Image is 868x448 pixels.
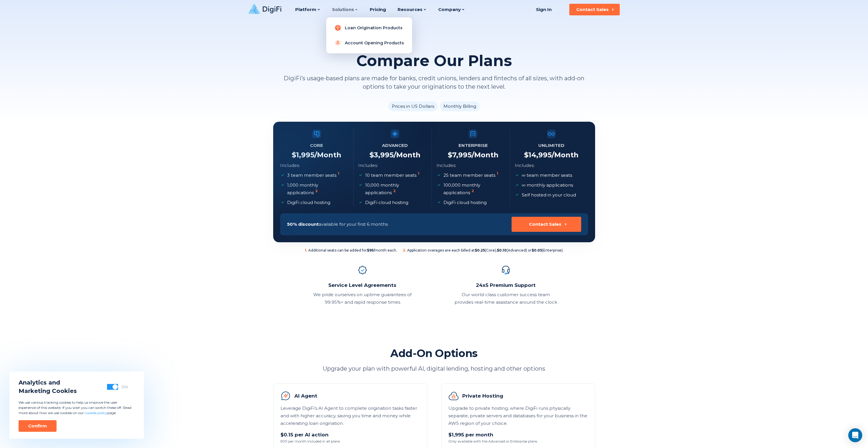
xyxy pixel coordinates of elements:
[454,291,557,306] p: Our world-class customer success team provides real-time assistance around the clock
[448,439,588,444] span: Only available with the Advanced or Enterprise plans
[382,141,408,150] h5: Advanced
[454,282,557,289] h2: 24x5 Premium Support
[280,391,420,401] h3: AI Agent
[448,405,588,427] p: Upgrade to private hosting, where DigiFi runs physically separate, private servers and databases ...
[19,420,57,432] button: Confirm
[365,181,426,196] p: 10,000 monthly applications
[388,101,438,111] li: Prices in US Dollars
[19,400,135,416] p: We use various tracking cookies to help us improve the user experience of this website. If you wi...
[443,181,504,196] p: 100,000 monthly applications
[443,172,499,179] p: 25 team member seats
[532,248,542,252] b: $0.05
[28,423,47,429] div: Confirm
[522,191,576,199] p: Self hosted in your cloud
[356,52,512,70] h2: Compare Our Plans
[311,291,414,306] p: We pride ourselves on uptime guarantees of 99.95%+ and rapid response times
[522,172,572,179] p: team member seats
[497,248,507,252] b: $0.10
[576,7,609,12] div: Contact Sales
[440,101,480,111] li: Monthly Billing
[273,74,595,91] p: DigiFi’s usage-based plans are made for banks, credit unions, lenders and fintechs of all sizes, ...
[448,431,588,439] p: $1,995 per month
[848,428,862,442] div: Open Intercom Messenger
[448,151,499,159] h4: $ 7,995
[472,189,474,193] sup: 2
[311,282,414,289] h2: Service Level Agreements
[331,37,407,49] a: Account Opening Products
[448,391,588,401] h3: Private Hosting
[280,431,420,439] p: $0.15 per AI action
[436,162,456,169] p: Includes:
[569,4,620,15] button: Contact Sales
[443,199,487,206] p: DigiFi cloud hosting
[529,4,559,15] a: Sign In
[287,221,388,228] p: available for your first 6 months
[19,387,77,395] span: Marketing Cookies
[459,141,488,150] h5: Enterprise
[393,189,396,193] sup: 2
[280,405,420,427] p: Leverage DigiFi’s AI Agent to complete origination tasks faster and with higher accuracy, saving ...
[122,384,128,390] div: On
[475,248,485,252] b: $0.25
[305,248,307,252] sup: 1 .
[273,365,595,373] p: Upgrade your plan with powerful AI, digital lending, hosting and other options
[280,439,420,444] span: 500 per month included in all plans
[287,181,348,196] p: 1,000 monthly applications
[515,162,534,169] p: Includes:
[331,22,407,34] a: Loan Origination Products
[497,171,498,176] sup: 1
[287,199,330,206] p: DigiFi cloud hosting
[472,151,499,159] span: /Month
[287,221,319,227] span: 50% discount
[394,151,421,159] span: /Month
[369,151,421,159] h4: $ 3,995
[19,378,77,387] span: Analytics and
[529,221,561,227] div: Contact Sales
[538,141,564,150] h5: Unlimited
[315,189,318,193] sup: 2
[403,248,406,252] sup: 2 .
[403,248,563,253] span: Application overages are each billed at (Core), (Advanced) or (Enterprise).
[338,171,339,176] sup: 1
[367,248,374,252] b: $95
[522,181,573,189] p: monthly applications
[418,171,419,176] sup: 1
[365,172,421,179] p: 10 team member seats
[365,199,408,206] p: DigiFi cloud hosting
[273,347,595,360] h2: Add-On Options
[552,151,579,159] span: /Month
[524,151,579,159] h4: $ 14,995
[305,248,397,253] span: Additional seats can be added for /month each.
[85,411,107,415] a: cookies policy
[512,217,581,232] button: Contact Sales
